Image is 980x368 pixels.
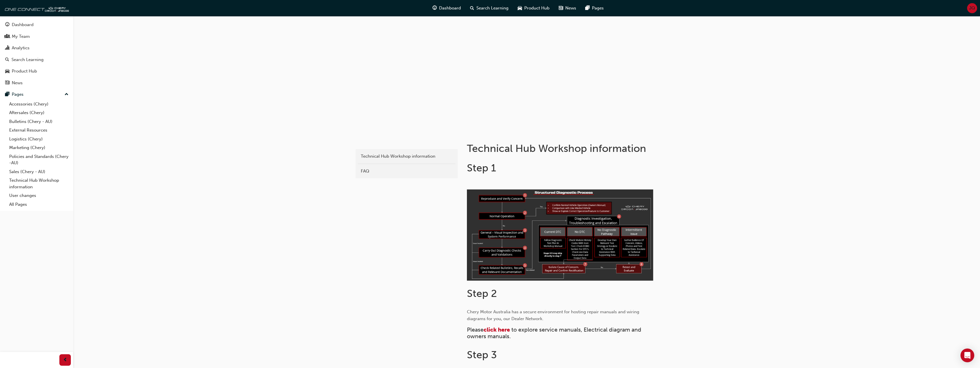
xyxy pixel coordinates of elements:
span: Dashboard [439,5,461,11]
span: guage-icon [5,22,9,28]
a: guage-iconDashboard [428,2,465,14]
img: oneconnect [3,2,69,14]
span: Step 2 [467,287,497,300]
span: pages-icon [5,92,9,97]
button: JQ [967,3,977,13]
a: Policies and Standards (Chery -AU) [7,152,71,167]
span: Please [467,326,484,333]
a: Accessories (Chery) [7,100,71,109]
a: My Team [2,31,71,42]
span: chart-icon [5,46,9,51]
div: Product Hub [12,68,37,75]
a: News [2,78,71,88]
a: search-iconSearch Learning [465,2,513,14]
a: Analytics [2,43,71,53]
button: Pages [2,89,71,100]
span: up-icon [65,91,69,98]
span: car-icon [518,5,522,12]
span: Chery Motor Australia has a secure environment for hosting repair manuals and wiring diagrams for... [467,309,640,321]
div: Dashboard [12,21,34,28]
h1: Technical Hub Workshop information [467,142,655,155]
a: External Resources [7,126,71,135]
span: pages-icon [585,5,590,12]
span: Search Learning [476,5,508,11]
a: Aftersales (Chery) [7,108,71,117]
a: Marketing (Chery) [7,143,71,152]
span: people-icon [5,34,9,39]
a: Product Hub [2,66,71,77]
span: car-icon [5,69,9,74]
div: Analytics [12,45,30,51]
a: FAQ [358,166,455,176]
a: pages-iconPages [581,2,608,14]
a: click here [484,326,510,333]
a: All Pages [7,200,71,209]
a: Technical Hub Workshop information [7,176,71,191]
button: DashboardMy TeamAnalyticsSearch LearningProduct HubNews [2,18,71,89]
a: Logistics (Chery) [7,135,71,144]
a: car-iconProduct Hub [513,2,554,14]
span: to explore service manuals, Electrical diagram and owners manuals. [467,326,643,340]
span: prev-icon [63,357,67,364]
a: Bulletins (Chery - AU) [7,117,71,126]
a: Search Learning [2,54,71,65]
a: User changes [7,191,71,200]
span: JQ [969,5,975,11]
a: news-iconNews [554,2,581,14]
a: Technical Hub Workshop information [358,151,455,161]
span: Pages [592,5,604,11]
span: news-icon [5,81,9,86]
div: Search Learning [11,56,44,63]
span: News [565,5,576,11]
div: News [12,80,23,86]
span: Step 1 [467,162,496,174]
a: Dashboard [2,19,71,30]
span: search-icon [470,5,474,12]
a: Sales (Chery - AU) [7,167,71,176]
span: Product Hub [524,5,550,11]
span: Step 3 [467,349,497,361]
span: news-icon [559,5,563,12]
span: search-icon [5,57,9,62]
div: Open Intercom Messenger [960,349,974,362]
div: Pages [12,91,24,98]
div: My Team [12,33,30,40]
div: FAQ [361,168,453,175]
div: Technical Hub Workshop information [361,153,453,160]
span: guage-icon [432,5,437,12]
